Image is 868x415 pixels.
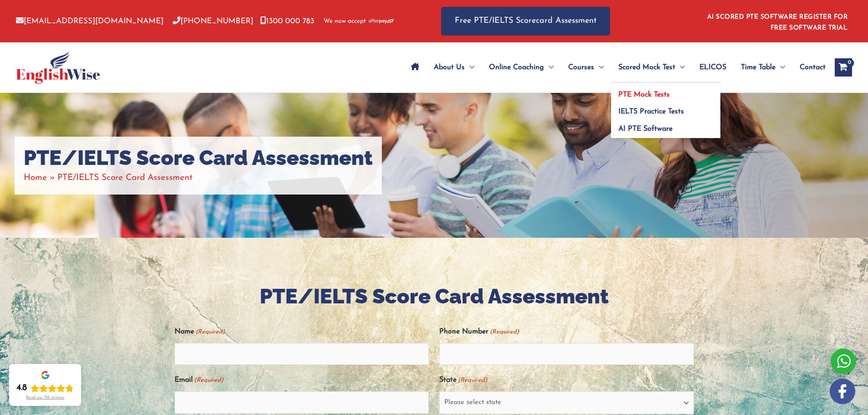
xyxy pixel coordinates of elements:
img: Afterpay-Logo [369,19,394,24]
a: CoursesMenu Toggle [561,51,611,83]
div: Read our 718 reviews [26,395,64,400]
h1: PTE/IELTS Score Card Assessment [24,146,373,170]
span: Courses [568,51,594,83]
a: Scored Mock TestMenu Toggle [611,51,692,83]
a: [PHONE_NUMBER] [173,17,253,25]
img: cropped-ew-logo [16,51,100,84]
img: white-facebook.png [830,379,855,404]
span: Menu Toggle [465,51,474,83]
div: 4.8 [16,383,27,394]
a: Online CoachingMenu Toggle [482,51,561,83]
span: About Us [434,51,465,83]
span: PTE Mock Tests [618,91,670,98]
span: Menu Toggle [776,51,785,83]
nav: Breadcrumbs [24,170,373,185]
a: Home [24,174,47,182]
a: AI PTE Software [611,117,720,138]
a: PTE Mock Tests [611,83,720,100]
a: Time TableMenu Toggle [734,51,792,83]
div: Rating: 4.8 out of 5 [16,383,74,394]
span: Menu Toggle [544,51,554,83]
span: (Required) [457,373,488,388]
label: Name [175,324,225,339]
a: View Shopping Cart, empty [835,58,852,77]
a: About UsMenu Toggle [426,51,482,83]
span: (Required) [193,373,223,388]
span: Time Table [741,51,776,83]
span: Scored Mock Test [618,51,675,83]
aside: Header Widget 1 [702,6,852,36]
span: ELICOS [699,51,726,83]
a: AI SCORED PTE SOFTWARE REGISTER FOR FREE SOFTWARE TRIAL [707,14,848,31]
span: AI PTE Software [618,125,673,133]
span: Menu Toggle [594,51,604,83]
a: 1300 000 783 [260,17,314,25]
span: Online Coaching [489,51,544,83]
h2: PTE/IELTS Score Card Assessment [175,283,694,310]
a: Contact [792,51,826,83]
label: Email [175,373,223,388]
nav: Site Navigation: Main Menu [404,51,826,83]
span: (Required) [195,324,225,339]
a: [EMAIL_ADDRESS][DOMAIN_NAME] [16,17,164,25]
span: Contact [800,51,826,83]
span: Menu Toggle [675,51,685,83]
span: (Required) [489,324,519,339]
a: IELTS Practice Tests [611,100,720,118]
label: State [439,373,487,388]
a: ELICOS [692,51,734,83]
span: We now accept [324,17,366,26]
a: Free PTE/IELTS Scorecard Assessment [441,7,610,36]
span: IELTS Practice Tests [618,108,684,115]
span: PTE/IELTS Score Card Assessment [57,174,193,182]
label: Phone Number [439,324,519,339]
